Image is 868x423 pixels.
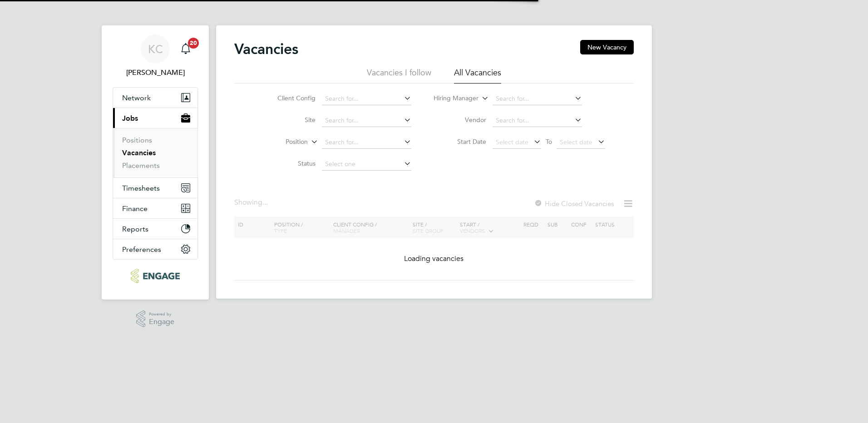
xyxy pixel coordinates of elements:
h2: Vacancies [234,40,298,58]
label: Start Date [434,138,486,146]
button: Reports [113,219,197,239]
span: Select date [496,138,528,146]
span: 20 [188,38,199,49]
button: Timesheets [113,178,197,198]
span: Finance [122,204,148,213]
a: KC[PERSON_NAME] [113,34,198,78]
input: Search for... [493,114,582,127]
input: Search for... [322,114,411,127]
div: Jobs [113,128,197,177]
a: Vacancies [122,148,156,157]
span: Powered by [149,310,174,318]
nav: Main navigation [102,25,209,300]
img: ncclondon-logo-retina.png [131,269,179,283]
label: Vendor [434,116,486,124]
input: Search for... [322,136,411,149]
span: Kerry Cattle [113,67,198,78]
a: 20 [177,34,195,64]
li: All Vacancies [454,67,501,84]
span: ... [262,198,268,207]
label: Status [263,159,316,167]
span: Engage [149,318,174,326]
input: Search for... [493,93,582,105]
a: Go to home page [113,269,198,283]
input: Select one [322,158,411,171]
button: Finance [113,198,197,218]
label: Hide Closed Vacancies [534,199,614,208]
label: Position [256,138,308,147]
a: Positions [122,136,152,144]
input: Search for... [322,93,411,105]
button: Network [113,88,197,108]
span: To [543,136,555,148]
span: Timesheets [122,184,160,192]
div: Showing [234,198,270,207]
span: Reports [122,225,148,233]
span: KC [148,43,163,55]
label: Hiring Manager [426,94,478,103]
label: Site [263,116,316,124]
a: Placements [122,161,160,170]
span: Network [122,93,151,102]
span: Select date [560,138,592,146]
li: Vacancies I follow [367,67,431,84]
button: Preferences [113,239,197,259]
span: Jobs [122,114,138,123]
span: Preferences [122,245,161,254]
a: Powered byEngage [136,310,175,328]
label: Client Config [263,94,316,102]
button: Jobs [113,108,197,128]
button: New Vacancy [580,40,634,54]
